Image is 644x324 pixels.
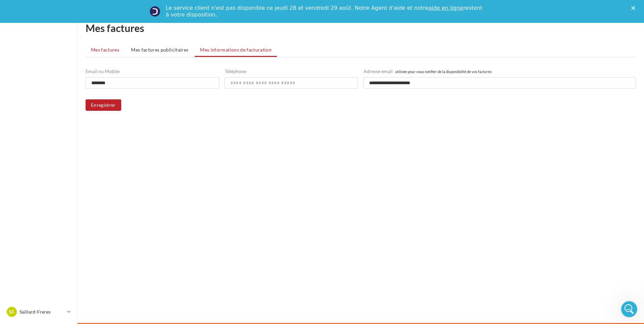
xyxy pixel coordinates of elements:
[225,69,246,76] label: Téléphone
[621,301,637,317] iframe: Intercom live chat
[395,69,492,74] small: utilisée pour vous notifier de la disponibilité de vos factures
[150,6,160,17] img: Profile image for Service-Client
[20,309,64,315] p: Saillard-Freres
[5,305,72,318] a: SF Saillard-Freres
[86,23,636,33] h1: Mes factures
[9,309,14,315] span: SF
[631,6,638,10] div: Fermer
[363,69,393,76] label: Adresse email
[428,5,463,11] a: aide en ligne
[86,69,120,76] label: Email ou Mobile
[91,47,119,53] span: Mes factures
[86,99,121,111] button: Enregistrer
[131,47,188,53] span: Mes factures publicitaires
[166,5,484,18] div: Le service client n'est pas disponible ce jeudi 28 et vendredi 29 août. Notre Agent d'aide et not...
